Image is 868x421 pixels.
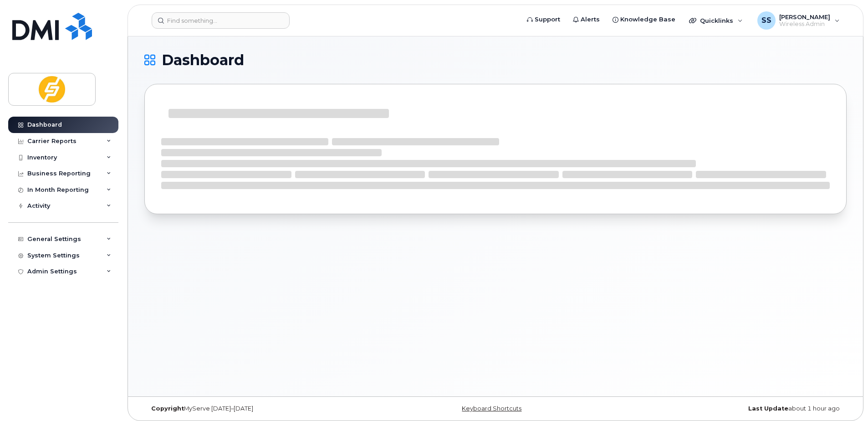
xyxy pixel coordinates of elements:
[613,405,847,412] div: about 1 hour ago
[144,405,378,412] div: MyServe [DATE]–[DATE]
[162,53,244,67] span: Dashboard
[748,405,788,412] strong: Last Update
[462,405,521,412] a: Keyboard Shortcuts
[151,405,184,412] strong: Copyright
